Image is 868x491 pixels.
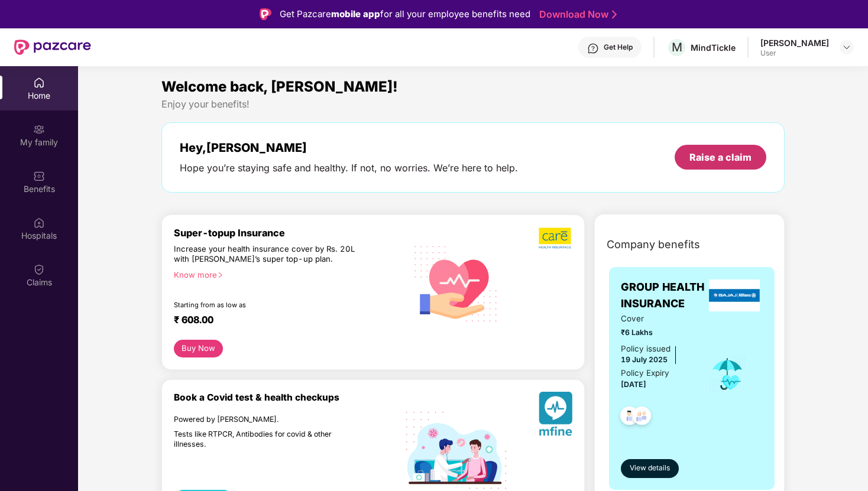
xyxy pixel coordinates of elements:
img: svg+xml;base64,PHN2ZyB4bWxucz0iaHR0cDovL3d3dy53My5vcmcvMjAwMC9zdmciIHhtbG5zOnhsaW5rPSJodHRwOi8vd3... [406,232,506,333]
div: Policy Expiry [621,367,669,379]
img: svg+xml;base64,PHN2ZyB4bWxucz0iaHR0cDovL3d3dy53My5vcmcvMjAwMC9zdmciIHdpZHRoPSI0OC45NDMiIGhlaWdodD... [615,403,644,432]
div: Starting from as low as [174,301,356,309]
img: svg+xml;base64,PHN2ZyB4bWxucz0iaHR0cDovL3d3dy53My5vcmcvMjAwMC9zdmciIHhtbG5zOnhsaW5rPSJodHRwOi8vd3... [539,392,572,441]
img: svg+xml;base64,PHN2ZyBpZD0iRHJvcGRvd24tMzJ4MzIiIHhtbG5zPSJodHRwOi8vd3d3LnczLm9yZy8yMDAwL3N2ZyIgd2... [842,43,851,52]
div: Hope you’re staying safe and healthy. If not, no worries. We’re here to help. [180,162,518,174]
div: User [760,48,829,58]
span: 19 July 2025 [621,355,668,364]
img: svg+xml;base64,PHN2ZyB3aWR0aD0iMjAiIGhlaWdodD0iMjAiIHZpZXdCb3g9IjAgMCAyMCAyMCIgZmlsbD0ibm9uZSIgeG... [33,123,45,135]
img: Logo [260,8,271,20]
img: svg+xml;base64,PHN2ZyBpZD0iSG9tZSIgeG1sbnM9Imh0dHA6Ly93d3cudzMub3JnLzIwMDAvc3ZnIiB3aWR0aD0iMjAiIG... [33,77,45,89]
button: View details [621,459,679,478]
img: Stroke [612,8,617,21]
div: Know more [174,270,399,278]
div: ₹ 608.00 [174,314,394,328]
span: Cover [621,313,692,325]
img: svg+xml;base64,PHN2ZyBpZD0iQ2xhaW0iIHhtbG5zPSJodHRwOi8vd3d3LnczLm9yZy8yMDAwL3N2ZyIgd2lkdGg9IjIwIi... [33,264,45,275]
strong: mobile app [331,8,380,19]
img: svg+xml;base64,PHN2ZyBpZD0iQmVuZWZpdHMiIHhtbG5zPSJodHRwOi8vd3d3LnczLm9yZy8yMDAwL3N2ZyIgd2lkdGg9Ij... [33,170,45,182]
img: svg+xml;base64,PHN2ZyB4bWxucz0iaHR0cDovL3d3dy53My5vcmcvMjAwMC9zdmciIHdpZHRoPSIxOTIiIGhlaWdodD0iMT... [406,412,506,489]
img: b5dec4f62d2307b9de63beb79f102df3.png [539,227,572,249]
div: MindTickle [691,42,736,53]
div: Increase your health insurance cover by Rs. 20L with [PERSON_NAME]’s super top-up plan. [174,244,355,265]
img: icon [708,355,747,394]
span: Welcome back, [PERSON_NAME]! [161,78,398,95]
div: Get Help [604,43,633,52]
img: svg+xml;base64,PHN2ZyBpZD0iSGVscC0zMngzMiIgeG1sbnM9Imh0dHA6Ly93d3cudzMub3JnLzIwMDAvc3ZnIiB3aWR0aD... [587,43,599,54]
span: ₹6 Lakhs [621,327,692,338]
button: Buy Now [174,340,223,357]
span: right [217,272,224,278]
div: Policy issued [621,343,671,355]
div: Hey, [PERSON_NAME] [180,141,518,155]
img: New Pazcare Logo [14,40,91,55]
div: Tests like RTPCR, Antibodies for covid & other illnesses. [174,430,355,449]
div: Enjoy your benefits! [161,98,785,110]
span: View details [630,463,670,474]
a: Download Now [539,8,613,21]
span: [DATE] [621,380,646,389]
span: M [672,40,682,54]
img: insurerLogo [709,279,760,311]
span: Company benefits [607,236,700,253]
div: Raise a claim [689,151,752,164]
div: Get Pazcare for all your employee benefits need [280,7,530,21]
span: GROUP HEALTH INSURANCE [621,279,706,313]
div: Book a Covid test & health checkups [174,392,406,403]
img: svg+xml;base64,PHN2ZyBpZD0iSG9zcGl0YWxzIiB4bWxucz0iaHR0cDovL3d3dy53My5vcmcvMjAwMC9zdmciIHdpZHRoPS... [33,217,45,229]
div: [PERSON_NAME] [760,37,829,48]
div: Powered by [PERSON_NAME]. [174,415,355,425]
div: Super-topup Insurance [174,227,406,239]
img: svg+xml;base64,PHN2ZyB4bWxucz0iaHR0cDovL3d3dy53My5vcmcvMjAwMC9zdmciIHdpZHRoPSI0OC45NDMiIGhlaWdodD... [627,403,656,432]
